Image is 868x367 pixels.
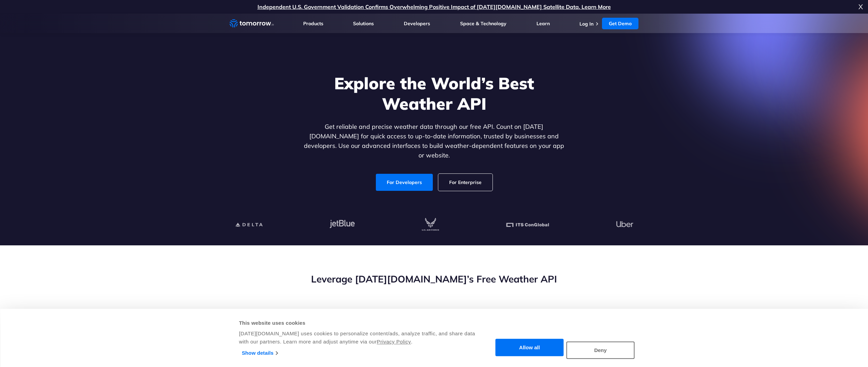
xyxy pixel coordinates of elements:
a: Products [303,20,323,27]
button: Deny [567,341,635,359]
button: Allow all [496,339,564,356]
a: Show details [242,348,278,358]
a: Home link [230,18,274,29]
h1: Explore the World’s Best Weather API [303,73,566,114]
div: [DATE][DOMAIN_NAME] uses cookies to personalize content/ads, analyze traffic, and share data with... [239,330,476,346]
a: Independent U.S. Government Validation Confirms Overwhelming Positive Impact of [DATE][DOMAIN_NAM... [258,3,611,10]
a: For Developers [376,174,433,191]
a: Learn [536,20,550,27]
a: Space & Technology [460,20,506,27]
p: Get reliable and precise weather data through our free API. Count on [DATE][DOMAIN_NAME] for quic... [303,122,566,160]
a: For Enterprise [438,174,492,191]
a: Solutions [353,20,374,27]
a: Log In [579,21,593,27]
h2: Leverage [DATE][DOMAIN_NAME]’s Free Weather API [230,273,639,286]
a: Developers [404,20,430,27]
a: Get Demo [602,18,638,29]
a: Privacy Policy [377,339,411,345]
div: This website uses cookies [239,319,476,327]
